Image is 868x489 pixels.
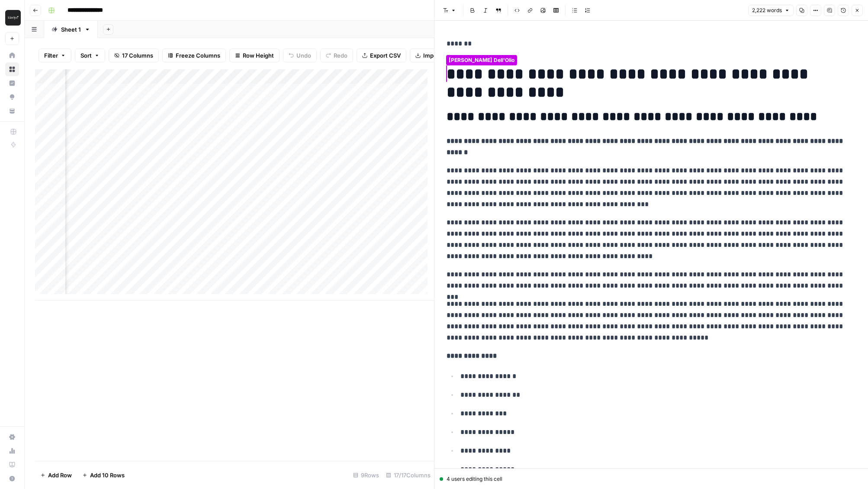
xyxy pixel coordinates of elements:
[383,468,434,482] div: 17/17 Columns
[748,5,794,16] button: 2,222 words
[357,49,406,62] button: Export CSV
[296,51,311,60] span: Undo
[229,49,280,62] button: Row Height
[410,49,460,62] button: Import CSV
[75,49,105,62] button: Sort
[350,468,383,482] div: 9 Rows
[122,51,153,60] span: 17 Columns
[5,76,19,90] a: Insights
[5,444,19,458] a: Usage
[320,49,353,62] button: Redo
[90,471,125,479] span: Add 10 Rows
[109,49,159,62] button: 17 Columns
[44,51,58,60] span: Filter
[44,21,98,38] a: Sheet 1
[77,468,130,482] button: Add 10 Rows
[752,6,782,14] span: 2,222 words
[5,104,19,118] a: Your Data
[61,25,81,34] div: Sheet 1
[283,49,317,62] button: Undo
[176,51,220,60] span: Freeze Columns
[39,49,71,62] button: Filter
[370,51,401,60] span: Export CSV
[5,458,19,472] a: Learning Hub
[440,475,863,483] div: 4 users editing this cell
[5,90,19,104] a: Opportunities
[35,468,77,482] button: Add Row
[5,472,19,486] button: Help + Support
[80,51,92,60] span: Sort
[5,10,21,26] img: Klaviyo Logo
[243,51,274,60] span: Row Height
[334,51,347,60] span: Redo
[5,430,19,444] a: Settings
[162,49,226,62] button: Freeze Columns
[48,471,72,479] span: Add Row
[5,62,19,76] a: Browse
[5,7,19,29] button: Workspace: Klaviyo
[423,51,454,60] span: Import CSV
[5,49,19,62] a: Home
